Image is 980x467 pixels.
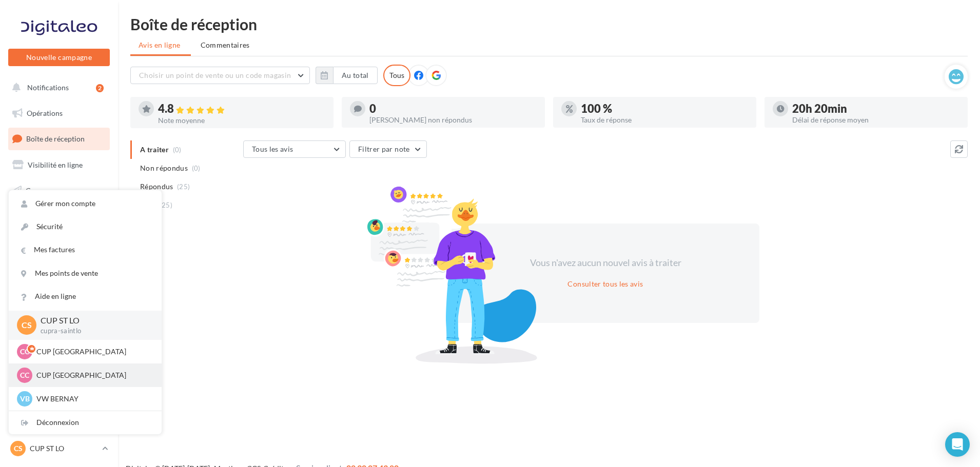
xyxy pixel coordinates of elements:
span: Tous les avis [252,145,293,153]
button: Consulter tous les avis [563,278,647,290]
div: Boîte de réception [130,16,968,32]
span: Commentaires [201,40,250,50]
a: Opérations [6,103,112,124]
div: 2 [96,84,104,92]
div: Open Intercom Messenger [945,432,970,457]
span: (0) [192,164,201,172]
span: Choisir un point de vente ou un code magasin [139,71,291,79]
span: Répondus [140,181,173,192]
a: Sécurité [9,215,162,238]
button: Nouvelle campagne [8,49,110,66]
a: Contacts [6,205,112,227]
a: Médiathèque [6,231,112,252]
button: Tous les avis [243,140,346,158]
span: CS [14,443,23,454]
div: [PERSON_NAME] non répondus [369,116,537,124]
p: cupra-saintlo [41,327,145,336]
button: Filtrer par note [349,140,427,158]
div: 100 % [581,103,748,114]
a: Visibilité en ligne [6,154,112,176]
p: VW BERNAY [36,394,149,404]
span: Notifications [27,83,69,92]
div: Vous n'avez aucun nouvel avis à traiter [517,256,694,270]
span: VB [20,394,30,404]
p: CUP [GEOGRAPHIC_DATA] [36,370,149,380]
button: Choisir un point de vente ou un code magasin [130,67,310,84]
a: CS CUP ST LO [8,439,110,458]
span: Campagnes [26,186,63,194]
div: Déconnexion [9,411,162,434]
a: Campagnes DataOnDemand [6,316,112,346]
button: Au total [316,67,378,84]
a: Boîte de réception [6,128,112,150]
div: Note moyenne [158,117,325,124]
span: (25) [160,201,172,209]
span: (25) [177,182,190,191]
a: Campagnes [6,180,112,201]
a: Mes points de vente [9,262,162,285]
div: 0 [369,103,537,114]
a: Gérer mon compte [9,192,162,215]
p: CUP ST LO [30,443,98,454]
span: Boîte de réception [26,134,85,143]
div: 20h 20min [792,103,959,114]
span: Opérations [27,109,63,117]
span: Non répondus [140,163,188,173]
button: Au total [333,67,378,84]
p: CUP [GEOGRAPHIC_DATA] [36,347,149,357]
div: 4.8 [158,103,325,115]
a: Aide en ligne [9,285,162,308]
a: Calendrier [6,256,112,278]
span: Visibilité en ligne [28,160,83,169]
span: CC [20,370,29,380]
a: Mes factures [9,238,162,261]
span: CS [22,319,32,331]
button: Notifications 2 [6,77,108,98]
div: Tous [383,65,410,86]
a: PLV et print personnalisable [6,281,112,312]
p: CUP ST LO [41,315,145,327]
div: Taux de réponse [581,116,748,124]
div: Délai de réponse moyen [792,116,959,124]
span: CC [20,347,29,357]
